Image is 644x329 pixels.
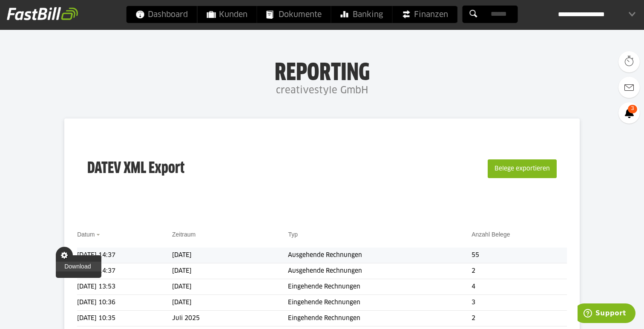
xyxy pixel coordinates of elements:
span: 3 [628,105,637,113]
td: [DATE] 14:37 [77,263,172,279]
td: Eingehende Rechnungen [288,311,471,326]
td: [DATE] [172,295,288,311]
a: Download [56,262,101,271]
td: Ausgehende Rechnungen [288,263,471,279]
td: 55 [471,248,567,263]
img: sort_desc.gif [96,234,102,236]
td: Juli 2025 [172,311,288,326]
td: 2 [471,311,567,326]
a: Kunden [198,6,257,23]
a: Typ [288,231,298,238]
td: Ausgehende Rechnungen [288,248,471,263]
td: [DATE] [172,248,288,263]
a: Dashboard [126,6,197,23]
span: Finanzen [402,6,448,23]
td: [DATE] [172,279,288,295]
td: [DATE] [172,263,288,279]
h1: Reporting [85,60,559,82]
span: Dashboard [136,6,188,23]
td: 4 [471,279,567,295]
a: Datum [77,231,95,238]
a: Finanzen [393,6,457,23]
td: 2 [471,263,567,279]
td: Eingehende Rechnungen [288,279,471,295]
span: Banking [341,6,383,23]
a: 3 [618,102,640,124]
iframe: Öffnet ein Widget, in dem Sie weitere Informationen finden [578,303,635,325]
img: fastbill_logo_white.png [7,7,78,20]
a: Anzahl Belege [471,231,510,238]
td: [DATE] 13:53 [77,279,172,295]
td: [DATE] 10:36 [77,295,172,311]
a: Dokumente [257,6,331,23]
h3: DATEV XML Export [87,141,184,196]
span: Kunden [207,6,247,23]
td: [DATE] 10:35 [77,311,172,326]
span: Dokumente [267,6,322,23]
td: [DATE] 14:37 [77,248,172,263]
a: Banking [331,6,392,23]
a: Zeitraum [172,231,195,238]
button: Belege exportieren [488,159,557,178]
td: 3 [471,295,567,311]
td: Eingehende Rechnungen [288,295,471,311]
